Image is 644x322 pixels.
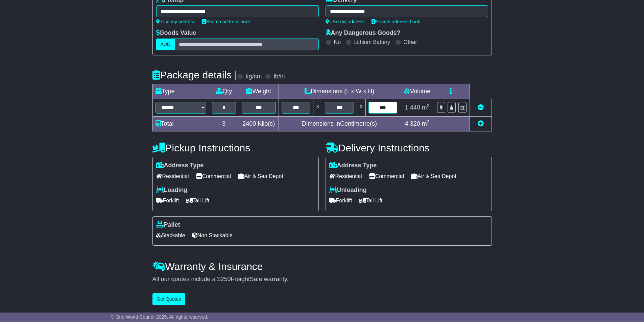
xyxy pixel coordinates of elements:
[422,120,430,127] span: m
[279,84,400,99] td: Dimensions (L x W x H)
[156,171,189,181] span: Residential
[372,19,420,24] a: Search address book
[156,29,196,37] label: Goods Value
[334,39,341,45] label: No
[156,221,180,229] label: Pallet
[369,171,404,181] span: Commercial
[209,117,239,131] td: 3
[326,29,401,37] label: Any Dangerous Goods?
[359,195,383,206] span: Tail Lift
[238,171,283,181] span: Air & Sea Depot
[209,84,239,99] td: Qty
[400,84,434,99] td: Volume
[152,117,209,131] td: Total
[273,73,285,80] label: lb/in
[152,69,237,80] h4: Package details |
[245,73,262,80] label: kg/cm
[326,19,365,24] a: Use my address
[422,104,430,111] span: m
[156,162,204,169] label: Address Type
[427,103,430,108] sup: 3
[239,84,279,99] td: Weight
[326,142,492,153] h4: Delivery Instructions
[196,171,231,181] span: Commercial
[186,195,210,206] span: Tail Lift
[152,84,209,99] td: Type
[357,99,365,117] td: x
[329,195,352,206] span: Forklift
[152,261,492,272] h4: Warranty & Insurance
[329,187,367,194] label: Unloading
[152,293,186,305] button: Get Quotes
[239,117,279,131] td: Kilo(s)
[242,120,256,127] span: 2400
[156,39,175,50] label: AUD
[221,276,231,282] span: 250
[411,171,456,181] span: Air & Sea Depot
[202,19,251,24] a: Search address book
[427,119,430,124] sup: 3
[405,104,420,111] span: 1.440
[111,314,209,320] span: © One World Courier 2025. All rights reserved.
[279,117,400,131] td: Dimensions in Centimetre(s)
[478,104,484,111] a: Remove this item
[156,230,185,241] span: Stackable
[329,162,377,169] label: Address Type
[404,39,417,45] label: Other
[152,276,492,283] div: All our quotes include a $ FreightSafe warranty.
[156,195,179,206] span: Forklift
[156,19,195,24] a: Use my address
[329,171,362,181] span: Residential
[354,39,390,45] label: Lithium Battery
[152,142,319,153] h4: Pickup Instructions
[405,120,420,127] span: 4.320
[313,99,322,117] td: x
[192,230,233,241] span: Non Stackable
[156,187,188,194] label: Loading
[478,120,484,127] a: Add new item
